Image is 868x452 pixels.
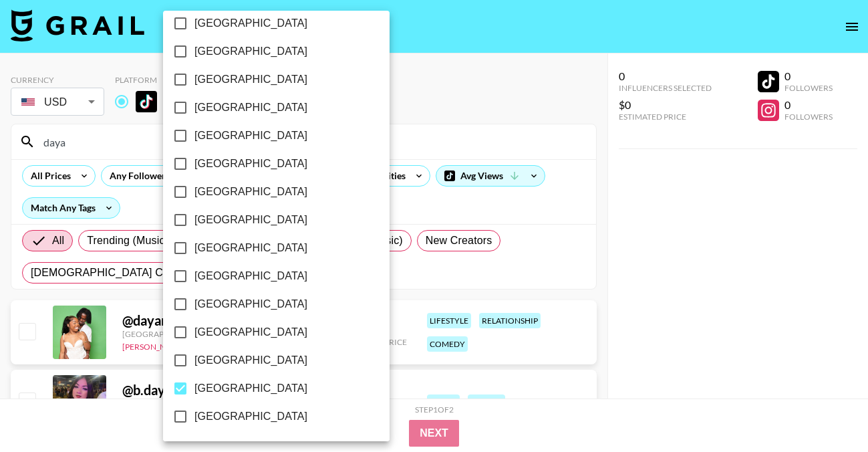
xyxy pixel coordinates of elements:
span: [GEOGRAPHIC_DATA] [194,240,307,256]
iframe: Drift Widget Chat Controller [801,385,852,436]
span: [GEOGRAPHIC_DATA] [194,409,307,425]
span: [GEOGRAPHIC_DATA] [194,324,307,340]
span: [GEOGRAPHIC_DATA] [194,212,307,228]
span: [GEOGRAPHIC_DATA] [194,15,307,31]
span: [GEOGRAPHIC_DATA] [194,72,307,88]
span: [GEOGRAPHIC_DATA] [194,380,307,397]
span: [GEOGRAPHIC_DATA] [194,296,307,312]
span: [GEOGRAPHIC_DATA] [194,43,307,60]
span: [GEOGRAPHIC_DATA] [194,100,307,116]
span: [GEOGRAPHIC_DATA] [194,352,307,368]
span: [GEOGRAPHIC_DATA] [194,156,307,172]
span: [GEOGRAPHIC_DATA] [194,268,307,284]
span: [GEOGRAPHIC_DATA] [194,128,307,144]
span: [GEOGRAPHIC_DATA] [194,184,307,200]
